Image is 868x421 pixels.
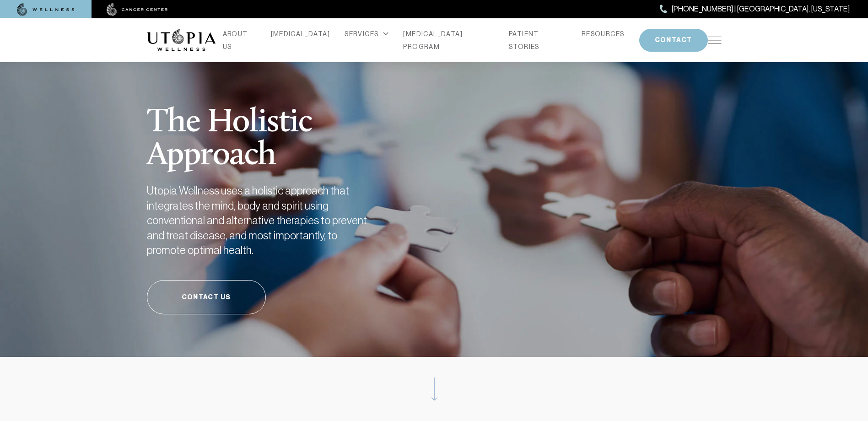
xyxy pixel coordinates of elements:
a: [PHONE_NUMBER] | [GEOGRAPHIC_DATA], [US_STATE] [660,3,850,15]
a: [MEDICAL_DATA] [271,27,330,40]
img: icon-hamburger [708,37,722,44]
h1: The Holistic Approach [147,84,417,173]
h2: Utopia Wellness uses a holistic approach that integrates the mind, body and spirit using conventi... [147,184,376,258]
a: [MEDICAL_DATA] PROGRAM [403,27,494,53]
a: PATIENT STORIES [509,27,567,53]
div: SERVICES [345,27,388,40]
a: RESOURCES [582,27,625,40]
span: [PHONE_NUMBER] | [GEOGRAPHIC_DATA], [US_STATE] [672,3,850,15]
img: wellness [17,3,75,16]
a: ABOUT US [223,27,256,53]
img: cancer center [107,3,168,16]
img: logo [147,29,216,51]
button: CONTACT [639,29,708,52]
a: Contact Us [147,280,266,314]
